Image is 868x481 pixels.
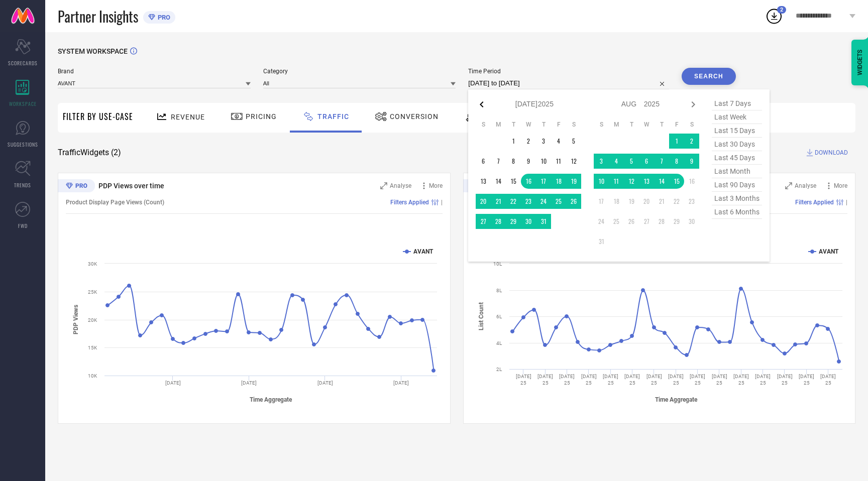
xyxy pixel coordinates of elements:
[241,380,257,386] text: [DATE]
[594,194,609,209] td: Sun Aug 17 2025
[8,59,38,67] span: SCORECARDS
[521,134,536,149] td: Wed Jul 02 2025
[521,174,536,189] td: Wed Jul 16 2025
[380,182,387,189] svg: Zoom
[639,214,654,229] td: Wed Aug 27 2025
[684,154,699,169] td: Sat Aug 09 2025
[795,182,816,189] span: Analyse
[476,98,488,110] div: Previous month
[712,165,762,178] span: last month
[536,121,551,129] th: Thursday
[594,121,609,129] th: Sunday
[684,121,699,129] th: Saturday
[654,154,669,169] td: Thu Aug 07 2025
[476,174,491,189] td: Sun Jul 13 2025
[777,374,792,386] text: [DATE] 25
[536,174,551,189] td: Thu Jul 17 2025
[712,205,762,219] span: last 6 months
[795,199,834,206] span: Filters Applied
[496,314,502,319] text: 6L
[594,234,609,249] td: Sun Aug 31 2025
[551,174,566,189] td: Fri Jul 18 2025
[624,154,639,169] td: Tue Aug 05 2025
[609,194,624,209] td: Mon Aug 18 2025
[468,68,669,75] span: Time Period
[441,199,443,206] span: |
[639,121,654,129] th: Wednesday
[506,154,521,169] td: Tue Jul 08 2025
[317,112,349,121] span: Traffic
[493,261,502,267] text: 10L
[654,194,669,209] td: Thu Aug 21 2025
[581,374,596,386] text: [DATE] 25
[58,179,95,194] div: Premium
[684,214,699,229] td: Sat Aug 30 2025
[624,214,639,229] td: Tue Aug 26 2025
[521,121,536,129] th: Wednesday
[496,367,502,372] text: 2L
[521,214,536,229] td: Wed Jul 30 2025
[594,174,609,189] td: Sun Aug 10 2025
[515,374,531,386] text: [DATE] 25
[491,194,506,209] td: Mon Jul 21 2025
[712,138,762,151] span: last 30 days
[690,374,705,386] text: [DATE] 25
[9,100,37,107] span: WORKSPACE
[566,121,581,129] th: Saturday
[8,141,38,148] span: SUGGESTIONS
[171,113,205,121] span: Revenue
[88,261,97,267] text: 30K
[609,174,624,189] td: Mon Aug 11 2025
[463,179,500,194] div: Premium
[684,134,699,149] td: Sat Aug 02 2025
[429,182,443,189] span: More
[566,174,581,189] td: Sat Jul 19 2025
[799,374,814,386] text: [DATE] 25
[58,6,138,27] span: Partner Insights
[669,121,684,129] th: Friday
[72,305,79,334] tspan: PDP Views
[712,178,762,192] span: last 90 days
[815,148,848,158] span: DOWNLOAD
[390,112,439,121] span: Conversion
[551,121,566,129] th: Friday
[819,248,839,255] text: AVANT
[682,68,736,85] button: Search
[88,289,97,295] text: 25K
[669,194,684,209] td: Fri Aug 22 2025
[390,199,429,206] span: Filters Applied
[684,194,699,209] td: Sat Aug 23 2025
[63,110,133,123] span: Filter By Use-Case
[66,199,164,206] span: Product Display Page Views (Count)
[246,112,277,121] span: Pricing
[603,374,618,386] text: [DATE] 25
[506,194,521,209] td: Tue Jul 22 2025
[18,222,28,229] span: FWD
[712,110,762,124] span: last week
[566,134,581,149] td: Sat Jul 05 2025
[687,98,699,110] div: Next month
[785,182,792,189] svg: Zoom
[624,374,640,386] text: [DATE] 25
[668,374,684,386] text: [DATE] 25
[263,68,456,75] span: Category
[609,214,624,229] td: Mon Aug 25 2025
[646,374,662,386] text: [DATE] 25
[536,154,551,169] td: Thu Jul 10 2025
[476,214,491,229] td: Sun Jul 27 2025
[711,374,727,386] text: [DATE] 25
[654,121,669,129] th: Thursday
[609,121,624,129] th: Monday
[506,121,521,129] th: Tuesday
[537,374,553,386] text: [DATE] 25
[712,151,762,165] span: last 45 days
[506,174,521,189] td: Tue Jul 15 2025
[14,181,31,189] span: TRENDS
[165,380,181,386] text: [DATE]
[684,174,699,189] td: Sat Aug 16 2025
[654,174,669,189] td: Thu Aug 14 2025
[491,214,506,229] td: Mon Jul 28 2025
[712,124,762,138] span: last 15 days
[624,174,639,189] td: Tue Aug 12 2025
[58,47,128,55] span: SYSTEM WORKSPACE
